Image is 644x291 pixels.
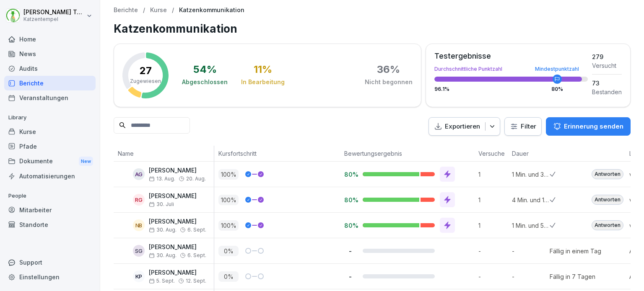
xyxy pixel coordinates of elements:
a: Pfade [4,139,96,154]
p: Katzentempel [23,16,85,22]
div: Fällig in 7 Tagen [550,272,595,281]
p: / [172,7,174,14]
div: In Bearbeitung [241,78,285,86]
div: AG [133,168,145,180]
p: Erinnerung senden [564,122,623,131]
p: [PERSON_NAME] [149,269,206,276]
span: 12. Sept. [186,278,206,284]
p: 80% [344,196,356,204]
div: Durchschnittliche Punktzahl [434,67,588,72]
p: - [344,273,356,281]
p: 27 [140,66,152,76]
a: Standorte [4,217,96,232]
p: 0 % [218,246,239,256]
p: 1 Min. und 36 Sek. [512,170,550,179]
div: Bestanden [592,88,622,96]
p: [PERSON_NAME] [149,244,206,251]
p: [PERSON_NAME] [149,218,206,225]
h1: Katzenkommunikation [114,21,631,37]
p: Name [118,149,210,158]
a: Berichte [114,7,138,14]
span: 6. Sept. [187,252,206,258]
div: Nicht begonnen [365,78,413,86]
div: Antworten [592,169,623,179]
span: 30. Aug. [149,252,177,258]
div: Fällig in einem Tag [550,247,601,255]
span: 20. Aug. [186,176,206,182]
a: Einstellungen [4,270,96,284]
div: Dokumente [4,154,96,169]
p: [PERSON_NAME] Terjung [23,9,85,16]
p: 0 % [218,271,239,282]
a: Mitarbeiter [4,203,96,217]
button: Exportieren [428,117,500,136]
p: 80% [344,170,356,178]
span: 30. Juli [149,201,174,207]
span: 6. Sept. [187,227,206,233]
button: Erinnerung senden [546,117,631,136]
div: 36 % [377,64,400,75]
p: [PERSON_NAME] [149,193,197,200]
a: DokumenteNew [4,154,96,169]
div: News [4,46,96,61]
p: 1 [478,170,508,179]
p: 1 Min. und 5 Sek. [512,221,550,230]
div: Versucht [592,61,622,70]
a: Kurse [4,124,96,139]
p: Katzenkommunikation [179,7,244,14]
div: 73 [592,79,622,88]
a: Automatisierungen [4,169,96,183]
a: Berichte [4,76,96,90]
div: 279 [592,52,622,61]
div: SG [133,245,145,257]
a: Kurse [150,7,167,14]
p: / [143,7,145,14]
p: Dauer [512,149,545,158]
p: - [478,247,508,255]
div: RG [133,194,145,206]
p: [PERSON_NAME] [149,167,206,174]
div: 11 % [254,64,272,75]
p: People [4,189,96,203]
div: Abgeschlossen [182,78,228,86]
p: 100 % [218,169,239,180]
span: 5. Sept. [149,278,175,284]
span: 30. Aug. [149,227,177,233]
p: 80% [344,221,356,229]
a: Veranstaltungen [4,90,96,105]
p: Library [4,111,96,124]
p: - [512,272,550,281]
div: 96.1 % [434,87,588,92]
button: Filter [505,118,541,136]
div: 54 % [193,64,217,75]
div: Filter [510,122,536,131]
p: - [512,247,550,255]
div: Support [4,255,96,270]
p: - [478,272,508,281]
a: Audits [4,61,96,76]
div: NB [133,219,145,231]
p: 100 % [218,220,239,231]
p: Kursfortschritt [218,149,336,158]
p: Zugewiesen [130,77,161,85]
a: Home [4,32,96,46]
p: 1 [478,196,508,204]
div: KP [133,270,145,282]
div: Testergebnisse [434,52,588,60]
p: - [344,247,356,255]
p: Exportieren [445,122,480,131]
p: 4 Min. und 12 Sek. [512,196,550,204]
p: 1 [478,221,508,230]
